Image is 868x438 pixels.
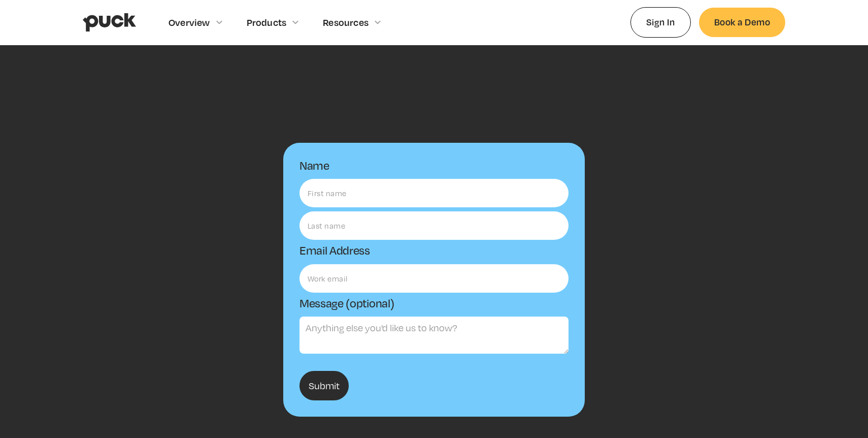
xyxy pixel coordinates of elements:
[247,17,287,28] div: Products
[299,264,569,293] input: Work email
[299,371,349,400] input: Submit
[299,159,329,172] label: Name
[323,17,369,28] div: Resources
[699,8,785,37] a: Book a Demo
[630,7,691,37] a: Sign In
[299,179,569,207] input: First name
[299,211,569,240] input: Last name
[169,17,210,28] div: Overview
[299,244,370,257] label: Email Address
[283,143,585,417] form: Email Form
[299,297,394,310] label: Message (optional)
